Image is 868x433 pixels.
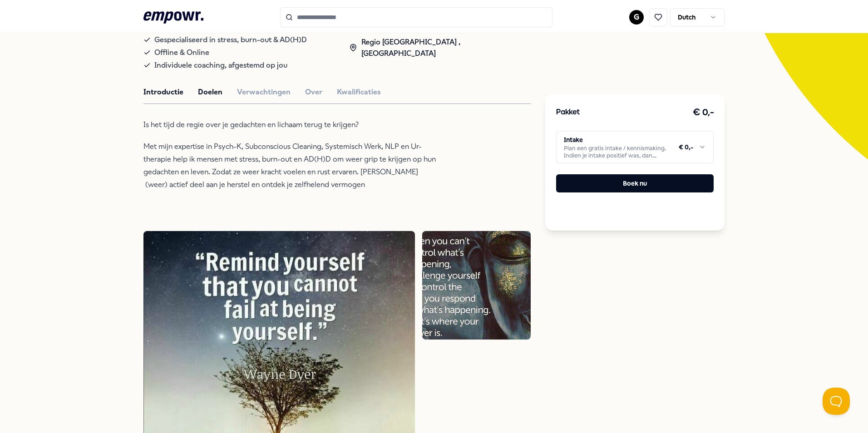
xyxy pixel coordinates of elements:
[629,10,644,25] button: G
[154,46,209,59] span: Offline & Online
[143,118,439,131] p: Is het tijd de regie over je gedachten en lichaam terug te krijgen?
[280,7,552,27] input: Search for products, categories or subcategories
[143,86,183,98] button: Introductie
[237,86,291,98] button: Verwachtingen
[693,105,714,120] h3: € 0,-
[154,34,307,46] span: Gespecialiseerd in stress, burn-out & AD(H)D
[349,36,531,59] div: Regio [GEOGRAPHIC_DATA] , [GEOGRAPHIC_DATA]
[154,59,287,72] span: Individuele coaching, afgestemd op jou
[556,107,580,118] h3: Pakket
[143,140,439,191] p: Met mijn expertise in Psych-K, Subconscious Cleaning, Systemisch Werk, NLP en Ur-therapie help ik...
[305,86,322,98] button: Over
[556,174,714,192] button: Boek nu
[198,86,222,98] button: Doelen
[823,388,850,415] iframe: Help Scout Beacon - Open
[422,231,531,340] img: Product Image
[337,86,381,98] button: Kwalificaties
